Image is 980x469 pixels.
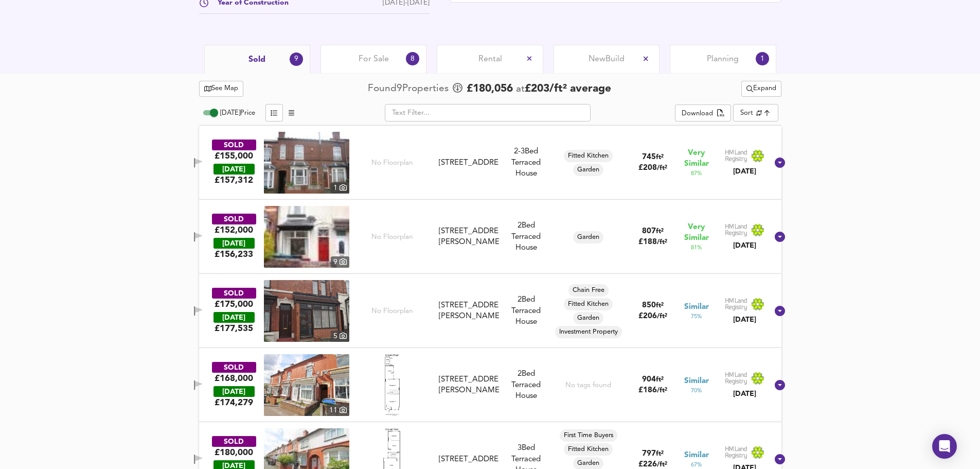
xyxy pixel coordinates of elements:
div: 103 Dibble Road, B67 7PZ [435,374,503,396]
span: No Floorplan [371,158,413,168]
span: ft² [656,450,664,457]
div: Terraced House [503,146,549,179]
span: £ 206 [638,312,667,320]
button: Download [675,105,731,122]
span: at [516,84,525,94]
div: SOLD£175,000 [DATE]£177,535property thumbnail 5 No Floorplan[STREET_ADDRESS][PERSON_NAME]2Bed Ter... [199,274,781,348]
div: [STREET_ADDRESS][PERSON_NAME] [439,374,498,396]
span: Investment Property [555,327,622,337]
svg: Show Details [774,157,786,169]
span: £ 157,312 [215,175,253,186]
span: 81 % [691,244,702,252]
div: split button [741,81,781,97]
span: 87 % [691,169,702,178]
div: [STREET_ADDRESS][PERSON_NAME] [439,226,498,248]
div: SOLD [212,436,256,447]
span: Garden [573,459,603,468]
div: [DATE] [213,164,255,175]
img: Floorplan [385,354,400,416]
span: £ 188 [638,238,667,246]
span: 745 [642,153,656,161]
div: £175,000 [215,299,253,310]
div: SOLD [212,214,256,224]
img: Land Registry [725,298,765,311]
div: Sort [733,104,778,121]
div: 32 St Albans Road, B67 7NH [435,454,503,465]
div: Garden [573,231,603,244]
div: £152,000 [215,224,253,236]
span: Fitted Kitchen [564,151,613,161]
img: Land Registry [725,223,765,237]
span: 797 [642,450,656,458]
img: property thumbnail [264,132,349,194]
span: Rental [478,54,502,65]
span: See Map [204,83,239,95]
div: [DATE] [725,240,765,251]
span: / ft² [657,165,667,171]
span: Fitted Kitchen [564,445,613,454]
span: Garden [573,165,603,175]
span: £ 156,233 [215,249,253,260]
span: / ft² [657,461,667,468]
div: Chain Free [568,284,609,297]
span: / ft² [657,387,667,394]
span: Similar [684,450,709,461]
div: Found 9 Propert ies [368,82,451,96]
span: 70 % [691,387,702,395]
svg: Show Details [774,453,786,465]
span: £ 186 [638,387,667,394]
span: First Time Buyers [560,431,617,440]
span: £ 177,535 [215,323,253,334]
div: Open Intercom Messenger [932,434,957,459]
span: 850 [642,302,656,309]
div: £180,000 [215,447,253,458]
div: Rightmove thinks this is a 2 bed but Zoopla states 3 bed, so we're showing you both here [503,146,549,157]
div: SOLD [212,362,256,373]
div: No tags found [565,380,611,390]
div: 2 Bed Terraced House [503,294,549,327]
input: Text Filter... [385,104,591,121]
div: 2 Bed Terraced House [503,220,549,253]
div: Fitted Kitchen [564,443,613,456]
div: [DATE] [213,312,255,323]
div: [STREET_ADDRESS] [439,454,498,465]
span: ft² [656,154,664,161]
span: No Floorplan [371,306,413,316]
div: Garden [573,164,603,176]
a: property thumbnail 1 [264,132,349,194]
div: 93 Sabell Road, B67 7PL [435,300,503,322]
div: Fitted Kitchen [564,150,613,162]
span: New Build [589,54,625,65]
span: / ft² [657,313,667,320]
a: property thumbnail 5 [264,280,349,342]
svg: Show Details [774,379,786,391]
div: Fitted Kitchen [564,298,613,310]
span: Similar [684,302,709,312]
div: Investment Property [555,326,622,338]
span: 807 [642,228,656,235]
span: For Sale [359,54,389,65]
img: property thumbnail [264,206,349,268]
div: split button [675,105,731,122]
span: £ 203 / ft² average [525,83,611,94]
div: SOLD£152,000 [DATE]£156,233property thumbnail 9 No Floorplan[STREET_ADDRESS][PERSON_NAME]2Bed Ter... [199,200,781,274]
span: ft² [656,228,664,235]
a: property thumbnail 11 [264,354,349,416]
button: See Map [199,81,244,97]
div: 11 [327,405,349,416]
span: 67 % [691,461,702,469]
div: 9 [290,53,303,66]
div: 8 [406,52,419,65]
span: Fitted Kitchen [564,300,613,309]
span: Very Similar [684,222,709,244]
span: / ft² [657,239,667,246]
div: £168,000 [215,373,253,384]
div: [DATE] [213,238,255,249]
span: Chain Free [568,286,609,295]
div: 1 [331,182,349,194]
div: 25 White Road, B67 7PG [435,158,503,168]
img: property thumbnail [264,354,349,416]
div: [DATE] [725,166,765,177]
div: First Time Buyers [560,429,617,442]
div: Garden [573,312,603,324]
